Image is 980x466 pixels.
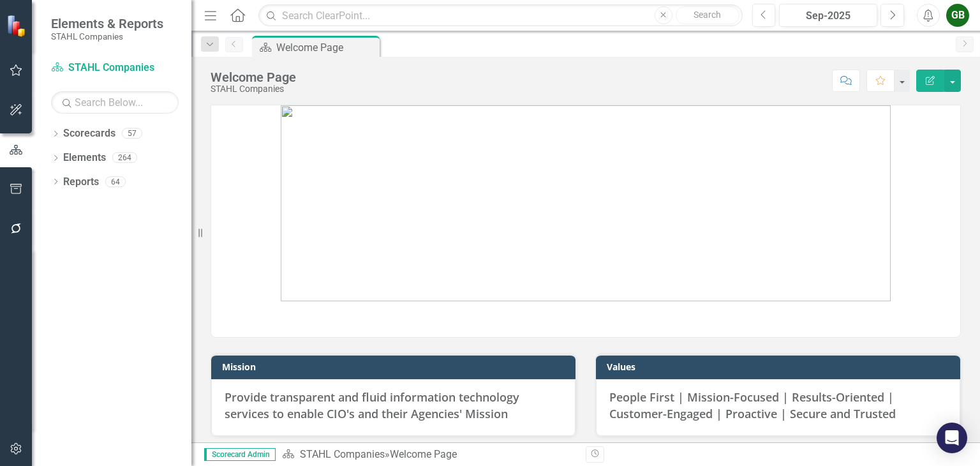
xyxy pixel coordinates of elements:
[63,175,99,190] a: Reports
[105,176,126,187] div: 64
[51,31,163,41] small: STAHL Companies
[282,447,576,462] div: »
[607,362,954,372] h3: Values
[225,389,519,421] span: Provide transparent and fluid information technology services to enable CIO's and their Agencies'...
[222,362,569,372] h3: Mission
[783,8,873,24] div: Sep-2025
[63,151,106,165] a: Elements
[122,128,142,139] div: 57
[276,40,376,56] div: Welcome Page
[211,84,296,94] div: STAHL Companies
[937,423,967,453] div: Open Intercom Messenger
[211,70,296,84] div: Welcome Page
[300,448,385,460] a: STAHL Companies
[6,15,29,37] img: ClearPoint Strategy
[390,448,457,460] div: Welcome Page
[51,61,179,75] a: STAHL Companies
[51,91,179,114] input: Search Below...
[609,389,896,421] span: People First | Mission-Focused | Results-Oriented | Customer-Engaged | Proactive | Secure and Tru...
[204,448,276,461] span: Scorecard Admin
[694,10,721,20] span: Search
[676,6,739,24] button: Search
[258,4,742,27] input: Search ClearPoint...
[281,105,891,301] img: image%20v4.png
[63,126,115,141] a: Scorecards
[779,4,877,27] button: Sep-2025
[112,153,137,163] div: 264
[51,16,163,31] span: Elements & Reports
[946,4,969,27] button: GB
